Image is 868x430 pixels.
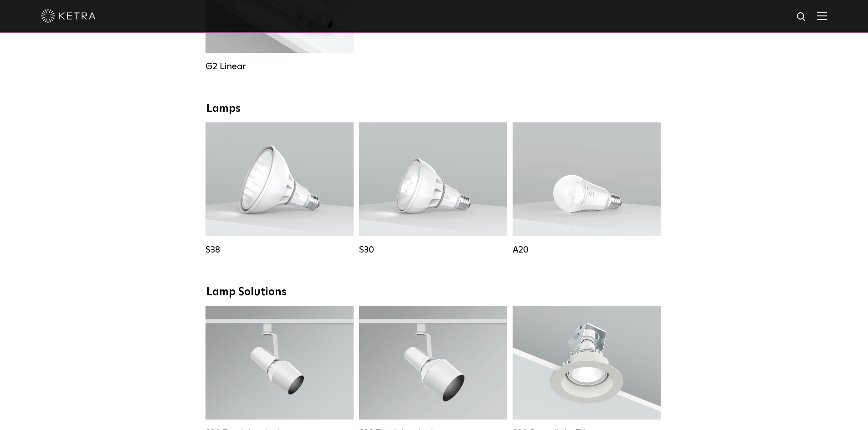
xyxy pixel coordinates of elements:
[359,122,507,255] a: S30 Lumen Output:1100Colors:White / BlackBase Type:E26 Edison Base / GU24Beam Angles:15° / 25° / ...
[206,286,662,299] div: Lamp Solutions
[205,61,354,72] div: G2 Linear
[41,9,96,23] img: ketra-logo-2019-white
[205,122,354,255] a: S38 Lumen Output:1100Colors:White / BlackBase Type:E26 Edison Base / GU24Beam Angles:10° / 25° / ...
[796,11,807,23] img: search icon
[513,244,661,255] div: A20
[817,11,827,20] img: Hamburger%20Nav.svg
[513,122,661,255] a: A20 Lumen Output:600 / 800Colors:White / BlackBase Type:E26 Edison Base / GU24Beam Angles:Omni-Di...
[206,102,662,116] div: Lamps
[205,244,354,255] div: S38
[359,244,507,255] div: S30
